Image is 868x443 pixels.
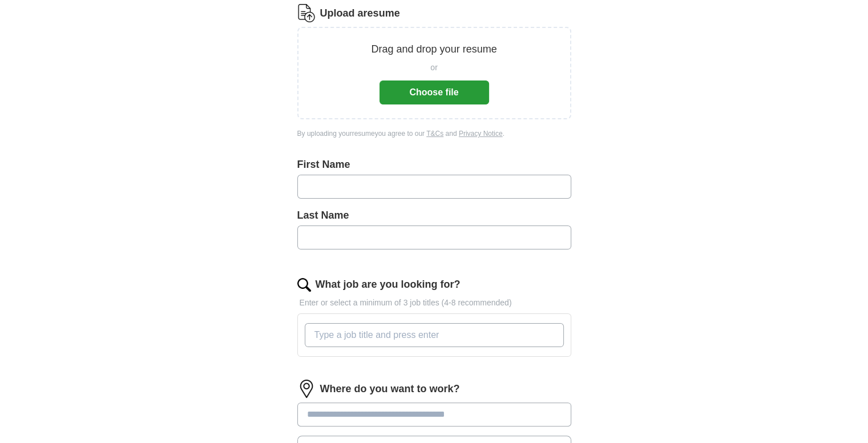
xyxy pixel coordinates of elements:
img: search.png [297,278,311,292]
img: CV Icon [297,4,316,22]
div: By uploading your resume you agree to our and . [297,128,571,139]
button: Choose file [380,80,489,104]
span: or [430,62,437,74]
p: Drag and drop your resume [371,42,496,57]
label: Last Name [297,208,571,223]
label: First Name [297,157,571,172]
label: Upload a resume [320,6,400,21]
img: location.png [297,380,316,398]
label: Where do you want to work? [320,381,460,397]
input: Type a job title and press enter [305,323,564,347]
a: Privacy Notice [459,130,503,138]
label: What job are you looking for? [316,277,461,292]
a: T&Cs [426,130,443,138]
p: Enter or select a minimum of 3 job titles (4-8 recommended) [297,297,571,309]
